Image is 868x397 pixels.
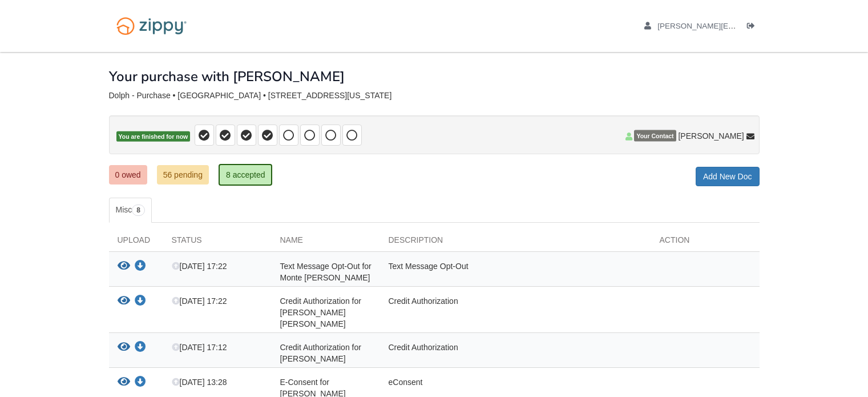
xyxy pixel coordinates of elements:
[118,376,130,388] button: View E-Consent for Monte Carpenter
[280,343,361,363] span: Credit Authorization for [PERSON_NAME]
[280,296,361,328] span: Credit Authorization for [PERSON_NAME] [PERSON_NAME]
[157,165,209,185] a: 56 pending
[132,204,145,216] span: 8
[109,165,147,185] a: 0 owed
[634,130,676,142] span: Your Contact
[280,262,372,282] span: Text Message Opt-Out for Monte [PERSON_NAME]
[172,262,227,271] span: [DATE] 17:22
[118,295,130,307] button: View Credit Authorization for Monte Edward Carpenter
[118,260,130,272] button: View Text Message Opt-Out for Monte Edward Carpenter
[172,343,227,352] span: [DATE] 17:12
[696,167,760,186] a: Add New Doc
[118,342,130,354] button: View Credit Authorization for Janet Marie Dolph
[163,234,272,251] div: Status
[135,262,146,271] a: Download Text Message Opt-Out for Monte Edward Carpenter
[135,343,146,352] a: Download Credit Authorization for Janet Marie Dolph
[380,295,651,330] div: Credit Authorization
[380,342,651,364] div: Credit Authorization
[172,378,227,387] span: [DATE] 13:28
[380,260,651,283] div: Text Message Opt-Out
[747,22,760,33] a: Log out
[678,130,744,142] span: [PERSON_NAME]
[109,11,194,41] img: Logo
[651,234,760,251] div: Action
[109,69,345,84] h1: Your purchase with [PERSON_NAME]
[135,297,146,306] a: Download Credit Authorization for Monte Edward Carpenter
[116,131,191,142] span: You are finished for now
[172,296,227,306] span: [DATE] 17:22
[109,234,163,251] div: Upload
[109,91,760,101] div: Dolph - Purchase • [GEOGRAPHIC_DATA] • [STREET_ADDRESS][US_STATE]
[219,164,273,186] a: 8 accepted
[380,234,651,251] div: Description
[272,234,380,251] div: Name
[109,198,152,223] a: Misc
[135,378,146,387] a: Download E-Consent for Monte Carpenter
